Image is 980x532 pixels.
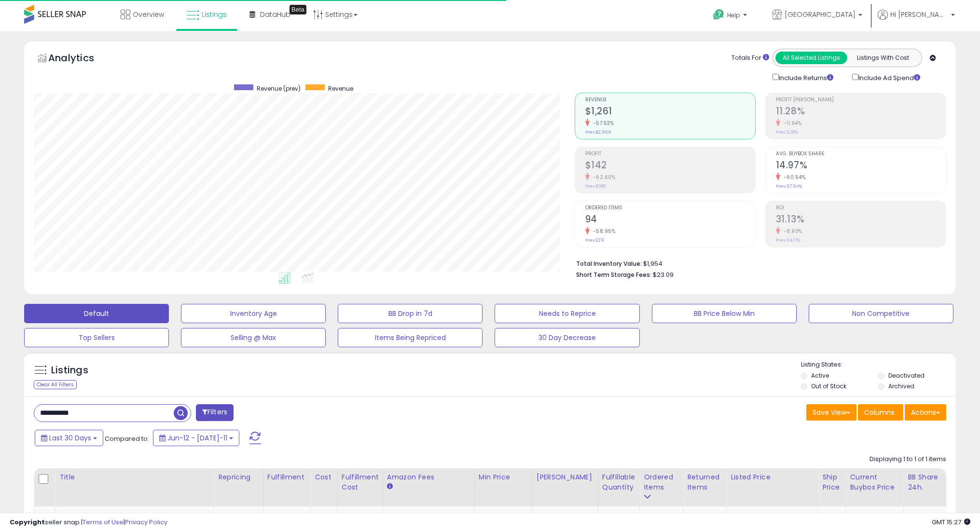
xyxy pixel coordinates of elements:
span: Revenue [585,97,755,103]
label: Active [811,371,829,380]
strong: Copyright [10,518,45,527]
i: Get Help [713,9,725,21]
label: Archived [888,382,914,390]
h5: Analytics [48,51,113,67]
small: Prev: 37.94% [776,183,802,189]
button: Default [24,304,169,323]
div: seller snap | | [10,518,167,527]
button: Last 30 Days [35,430,103,446]
h2: 94 [585,214,755,227]
div: Min Price [479,472,528,482]
b: Total Inventory Value: [576,259,642,268]
div: Include Returns [765,72,845,83]
div: Tooltip anchor [290,5,306,14]
span: [GEOGRAPHIC_DATA] [785,10,856,19]
div: Title [59,472,210,482]
div: Include Ad Spend [845,72,936,83]
button: Needs to Reprice [495,304,639,323]
span: Overview [133,10,164,19]
span: Profit [585,151,755,157]
small: Prev: 34.17% [776,237,800,243]
button: BB Drop in 7d [338,304,483,323]
div: Fulfillment Cost [342,472,379,492]
button: Columns [858,404,903,421]
small: Prev: 229 [585,237,604,243]
span: Hi [PERSON_NAME] [890,10,948,19]
span: ROI [776,205,946,211]
button: Filters [196,404,234,421]
h2: $1,261 [585,106,755,119]
a: Terms of Use [83,518,124,527]
div: Repricing [218,472,259,482]
button: Selling @ Max [181,328,326,347]
button: Save View [806,404,856,421]
small: -57.53% [590,120,614,127]
button: BB Price Below Min [652,304,797,323]
small: Prev: $2,969 [585,129,611,135]
button: Listings With Cost [847,52,919,64]
div: Cost [315,472,333,482]
small: -58.95% [590,228,616,235]
small: Prev: 12.81% [776,129,798,135]
div: Amazon Fees [387,472,470,482]
a: Privacy Policy [125,518,167,527]
div: Listed Price [731,472,814,482]
button: Inventory Age [181,304,326,323]
label: Deactivated [888,371,925,380]
span: Compared to: [105,434,149,443]
span: Ordered Items [585,205,755,211]
h2: 31.13% [776,214,946,227]
span: $23.09 [653,270,674,279]
span: DataHub [260,10,290,19]
div: Clear All Filters [34,380,77,389]
a: Hi [PERSON_NAME] [878,10,955,31]
span: Revenue (prev) [257,84,301,93]
div: [PERSON_NAME] [537,472,594,482]
h2: $142 [585,160,755,173]
span: Revenue [328,84,353,93]
span: 2025-08-11 15:27 GMT [932,518,970,527]
small: Prev: $380 [585,183,607,189]
b: Short Term Storage Fees: [576,271,651,279]
button: Items Being Repriced [338,328,483,347]
small: Amazon Fees. [387,482,393,491]
span: Avg. Buybox Share [776,151,946,157]
span: Profit [PERSON_NAME] [776,97,946,103]
button: All Selected Listings [775,52,847,64]
button: Top Sellers [24,328,169,347]
a: Help [705,1,757,31]
small: -60.54% [780,174,806,181]
h5: Listings [51,364,88,377]
span: Help [727,11,740,19]
span: Listings [202,10,227,19]
button: 30 Day Decrease [495,328,639,347]
div: Fulfillment [267,472,306,482]
label: Out of Stock [811,382,846,390]
li: $1,954 [576,257,939,269]
button: Non Competitive [809,304,953,323]
div: Current Buybox Price [850,472,899,492]
h2: 14.97% [776,160,946,173]
div: Fulfillable Quantity [602,472,635,492]
small: -11.94% [780,120,802,127]
small: -8.90% [780,228,802,235]
small: -62.60% [590,174,616,181]
h2: 11.28% [776,106,946,119]
span: Last 30 Days [49,433,91,443]
span: Columns [864,408,895,417]
div: Displaying 1 to 1 of 1 items [870,455,946,464]
button: Actions [905,404,946,421]
div: Ordered Items [644,472,679,492]
span: Jun-12 - [DATE]-11 [167,433,227,443]
div: Ship Price [822,472,842,492]
div: Returned Items [687,472,722,492]
p: Listing States: [801,360,956,369]
div: Totals For [732,54,769,63]
div: BB Share 24h. [908,472,943,492]
button: Jun-12 - [DATE]-11 [153,430,239,446]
